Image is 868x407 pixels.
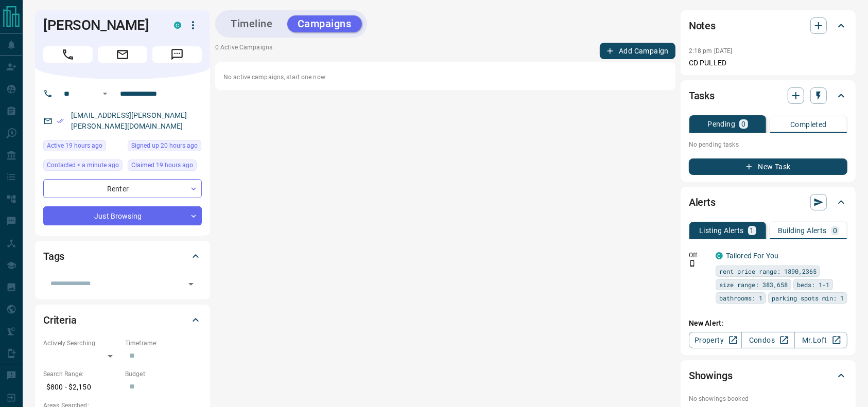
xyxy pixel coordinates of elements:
p: New Alert: [689,318,847,329]
p: Actively Searching: [43,339,120,348]
p: No showings booked [689,394,847,403]
div: Renter [43,179,202,198]
p: 0 [833,227,837,234]
button: Campaigns [287,15,362,32]
span: Call [43,46,93,63]
div: Notes [689,13,847,38]
h2: Notes [689,17,716,34]
div: condos.ca [716,252,723,259]
div: condos.ca [174,22,181,29]
div: Tasks [689,83,847,108]
p: No active campaigns, start one now [223,73,667,82]
p: 1 [750,227,754,234]
div: Tue Aug 19 2025 [43,160,123,174]
span: Message [152,46,202,63]
span: Email [98,46,147,63]
a: Mr.Loft [794,332,847,348]
p: Off [689,251,709,260]
div: Alerts [689,190,847,215]
p: $800 - $2,150 [43,379,120,396]
p: CD PULLED [689,58,847,68]
a: [EMAIL_ADDRESS][PERSON_NAME][PERSON_NAME][DOMAIN_NAME] [71,111,187,130]
p: 0 [741,120,745,128]
p: Timeframe: [125,339,202,348]
svg: Push Notification Only [689,260,696,267]
div: Criteria [43,308,202,332]
span: beds: 1-1 [797,279,829,290]
button: New Task [689,158,847,175]
p: Building Alerts [778,227,827,234]
p: Listing Alerts [699,227,744,234]
a: Property [689,332,742,348]
p: No pending tasks [689,137,847,152]
h1: [PERSON_NAME] [43,17,159,33]
p: 0 Active Campaigns [215,43,272,59]
span: Contacted < a minute ago [47,160,119,170]
button: Timeline [220,15,283,32]
div: Mon Aug 18 2025 [128,140,202,154]
span: Signed up 20 hours ago [131,140,198,151]
span: Active 19 hours ago [47,140,102,151]
div: Mon Aug 18 2025 [128,160,202,174]
h2: Criteria [43,312,77,328]
div: Showings [689,363,847,388]
span: rent price range: 1890,2365 [719,266,817,276]
span: size range: 383,658 [719,279,788,290]
h2: Showings [689,367,733,384]
h2: Alerts [689,194,716,210]
button: Open [99,87,111,100]
h2: Tags [43,248,64,264]
p: Budget: [125,369,202,379]
span: bathrooms: 1 [719,293,762,303]
span: parking spots min: 1 [772,293,844,303]
div: Tags [43,244,202,269]
a: Tailored For You [726,252,778,260]
h2: Tasks [689,87,715,104]
div: Mon Aug 18 2025 [43,140,123,154]
p: 2:18 pm [DATE] [689,47,733,55]
svg: Email Verified [57,117,64,125]
button: Add Campaign [600,43,675,59]
p: Search Range: [43,369,120,379]
p: Completed [790,121,827,128]
div: Just Browsing [43,206,202,225]
button: Open [184,277,198,291]
span: Claimed 19 hours ago [131,160,193,170]
a: Condos [741,332,794,348]
p: Pending [707,120,735,128]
